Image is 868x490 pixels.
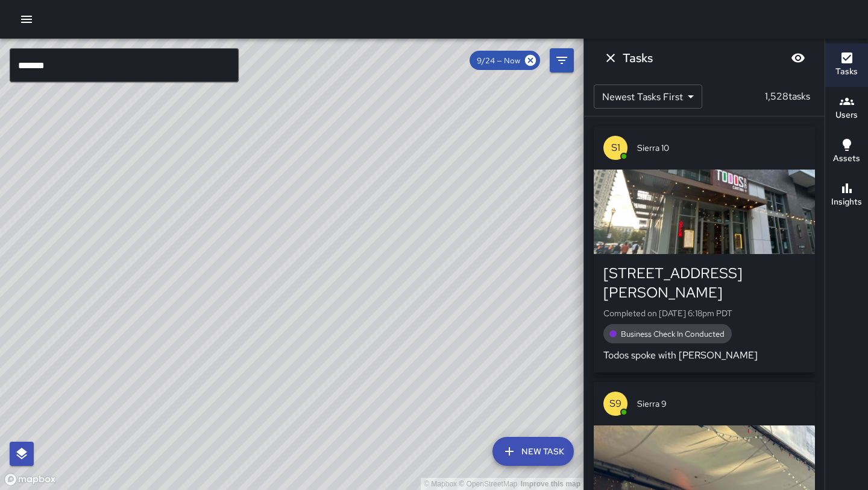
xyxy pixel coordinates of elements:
[637,142,805,154] span: Sierra 10
[470,56,527,66] span: 9/24 — Now
[609,396,621,411] p: S9
[831,196,862,209] h6: Insights
[492,437,574,466] button: New Task
[760,89,815,104] p: 1,528 tasks
[786,46,810,70] button: Blur
[835,65,858,78] h6: Tasks
[594,84,702,109] div: Newest Tasks First
[550,48,574,72] button: Filters
[599,46,623,70] button: Dismiss
[637,398,805,410] span: Sierra 9
[614,329,732,339] span: Business Check In Conducted
[833,152,860,165] h6: Assets
[825,43,868,87] button: Tasks
[603,264,805,302] div: [STREET_ADDRESS][PERSON_NAME]
[825,130,868,174] button: Assets
[623,48,653,68] h6: Tasks
[603,348,805,363] p: Todos spoke with [PERSON_NAME]
[470,51,540,70] div: 9/24 — Now
[594,126,815,372] button: S1Sierra 10[STREET_ADDRESS][PERSON_NAME]Completed on [DATE] 6:18pm PDTBusiness Check In Conducted...
[603,307,805,319] p: Completed on [DATE] 6:18pm PDT
[825,87,868,130] button: Users
[825,174,868,217] button: Insights
[835,109,858,122] h6: Users
[611,141,620,155] p: S1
